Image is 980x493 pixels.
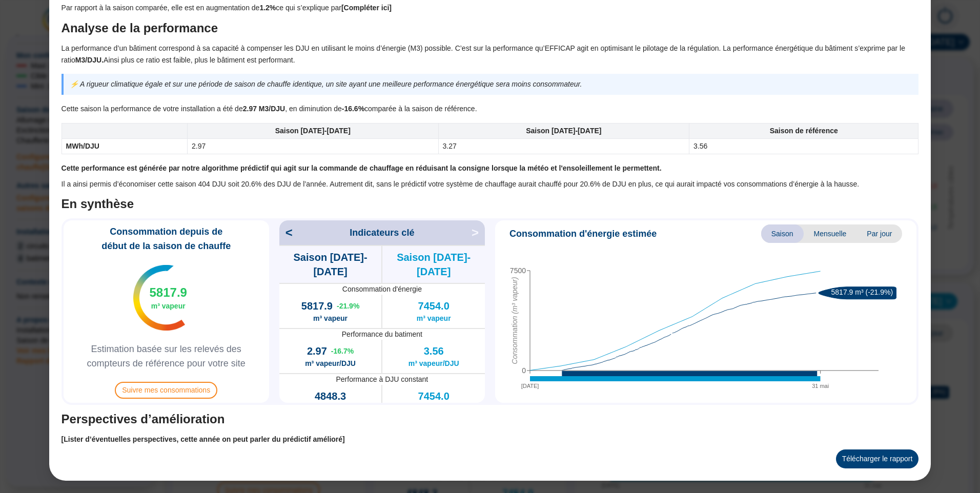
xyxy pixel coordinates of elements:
p: Il a ainsi permis d’économiser cette saison 404 DJU soit 20.6% des DJU de l’année. Autrement dit,... [62,178,919,190]
strong: MWh/DJU [66,142,99,150]
span: Indicateurs clé [350,225,414,240]
span: Saison [761,224,804,243]
td: 3.27 [438,138,689,154]
span: Consommation d'énergie estimée [509,227,657,241]
strong: [Compléter ici] [341,4,392,12]
span: Par jour [856,224,902,243]
span: Mensuelle [804,224,857,243]
span: m³ vapeur [313,313,348,324]
span: m³ vapeur/DJU [409,358,459,369]
strong: 1.2% [259,4,276,12]
p: La performance d’un bâtiment correspond à sa capacité à compenser les DJU en utilisant le moins d... [62,43,919,66]
strong: M3/DJU. [75,56,104,64]
tspan: 31 mai [812,383,829,389]
p: ⚡ A rigueur climatique égale et sur une période de saison de chauffe identique, un site ayant une... [70,78,913,90]
strong: [Lister d’éventuelles perspectives, cette année on peut parler du prédictif amélioré] [62,435,345,443]
span: -21.9 % [337,301,359,312]
tspan: [DATE] [521,383,539,389]
span: m³ vapeur/DJU [305,358,356,369]
img: indicateur températures [133,265,185,331]
span: 5817.9 [301,299,333,313]
span: Performance du batiment [279,329,485,340]
tspan: 7500 [510,266,526,275]
tspan: 0 [522,366,526,375]
h2: Perspectives d’amélioration [62,411,919,427]
span: m³ vapeur [417,313,451,324]
span: -16.7 % [331,346,354,357]
span: m³ vapeur [151,301,186,311]
strong: Saison [DATE]-[DATE] [275,127,351,135]
strong: Saison de référence [770,127,838,135]
span: Consommation d'énergie [279,284,485,295]
span: < [279,224,293,241]
span: Estimation basée sur les relevés des compteurs de référence pour votre site [68,342,265,371]
td: 3.56 [689,138,918,154]
tspan: Consommation (m³ vapeur) [511,277,519,364]
h2: Analyse de la performance [62,20,919,36]
p: Cette saison la performance de votre installation a été de , en diminution de comparée à la saiso... [62,103,919,115]
strong: -16.6% [342,105,364,113]
strong: Cette performance est générée par notre algorithme prédictif qui agit sur la commande de chauffag... [62,164,662,172]
span: 3.56 [424,344,444,358]
span: Consommation depuis de début de la saison de chauffe [68,224,265,253]
span: 5817.9 [149,284,187,301]
span: Suivre mes consommations [115,382,217,399]
text: 5817.9 m³ (-21.9%) [831,289,893,297]
span: 2.97 [307,344,327,358]
span: 7454.0 [418,299,450,313]
p: Par rapport à la saison comparée, elle est en augmentation de ce qui s’explique par [62,2,919,14]
strong: 2.97 M3/DJU [243,105,285,113]
span: 4848.3 [315,389,346,403]
span: Performance à DJU constant [279,374,485,385]
strong: Saison [DATE]-[DATE] [526,127,601,135]
span: 7454.0 [418,389,450,403]
span: Saison [DATE]-[DATE] [382,250,485,279]
h2: En synthèse [62,196,919,212]
span: > [472,224,485,241]
td: 2.97 [187,138,438,154]
span: Saison [DATE]-[DATE] [279,250,382,279]
button: Télécharger le rapport [836,449,919,468]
